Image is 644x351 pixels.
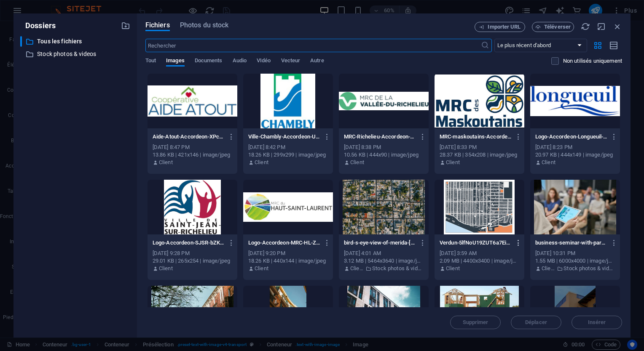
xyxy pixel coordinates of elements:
div: De: Client | Dossier: Stock photos & videos [344,265,424,272]
p: business-seminar-with-participants-focused-on-a-tablet-presentation-in-an-office-setting-Vr-eJj2s... [535,239,607,247]
div: [DATE] 8:38 PM [344,144,424,151]
span: Fichiers [145,20,170,30]
p: Stock photos & videos [372,265,424,272]
div: [DATE] 9:20 PM [248,250,328,257]
div: 28.37 KB | 354x208 | image/jpeg [440,151,519,159]
input: Rechercher [145,39,481,52]
i: Actualiser [581,22,590,31]
p: Stock photos & videos [563,265,615,272]
div: [DATE] 8:33 PM [440,144,519,151]
p: Logo-Accordeon-SJSR-bZKxVKlEvmju3XD1Zc5VnA.jpg [153,239,225,247]
div: 2.09 MB | 4400x3400 | image/jpeg [440,257,519,265]
p: Client [350,159,364,166]
p: Client [159,159,173,166]
div: [DATE] 3:59 AM [440,250,519,257]
div: 13.86 KB | 421x146 | image/jpeg [153,151,232,159]
span: Autre [310,56,324,67]
i: Fermer [613,22,622,31]
i: Réduire [597,22,606,31]
p: MRC-maskoutains-Accordeon-0b7_JPU70rXpRjrd-C4QXg.jpg [440,133,512,141]
span: Documents [195,56,223,67]
div: 18.26 KB | 440x144 | image/jpeg [248,257,328,265]
button: Téléverser [532,22,574,32]
p: Client [159,265,173,272]
div: [DATE] 8:23 PM [535,144,615,151]
div: 20.97 KB | 444x149 | image/jpeg [535,151,615,159]
p: Ville-Chambly-Accordeon-UoALOiIQ9OsrnPMj-AMRCQ.jpg [248,133,320,141]
div: 10.56 KB | 444x90 | image/jpeg [344,151,424,159]
p: bird-s-eye-view-of-merida-mexico-showcasing-urban-grid-architecture-and-green-spaces-pjERbxFE525j... [344,239,416,247]
p: Client [255,159,268,166]
div: ​ [20,36,22,47]
p: Client [255,265,268,272]
p: Stock photos & videos [37,49,115,59]
span: VIdéo [257,56,271,67]
div: 18.26 KB | 299x299 | image/jpeg [248,151,328,159]
div: Stock photos & videos [20,49,130,59]
p: Logo-Accordeon-MRC-HL-ZeKGIJJETFOKvNWBi7ebyA.jpg [248,239,320,247]
span: Téléverser [544,24,571,29]
p: MRC-Richelieu-Accordeon-nYd8B6MCoh1WPcieHm9_gw.jpg [344,133,416,141]
div: [DATE] 8:42 PM [248,144,328,151]
span: Photos du stock [180,20,229,30]
p: Verdun-5lfNoU19ZUT6a7EiDoTfDQ.jpg [440,239,512,247]
p: Client [542,159,555,166]
div: 3.12 MB | 5464x3640 | image/jpeg [344,257,424,265]
span: Importer URL [488,24,521,29]
span: Audio [233,56,247,67]
div: [DATE] 8:47 PM [153,144,232,151]
p: Aide-Atout-Accordeon-XPccK5lOwIGuotXw9O4plg.jpg [153,133,225,141]
div: 1.55 MB | 6000x4000 | image/jpeg [535,257,615,265]
div: 29.01 KB | 265x254 | image/jpeg [153,257,232,265]
p: Client [542,265,555,272]
div: [DATE] 9:28 PM [153,250,232,257]
p: Client [446,265,460,272]
div: [DATE] 4:01 AM [344,250,424,257]
span: Images [166,56,185,67]
div: De: Client | Dossier: Stock photos & videos [535,265,615,272]
span: Vecteur [281,56,301,67]
div: [DATE] 10:31 PM [535,250,615,257]
p: Client [350,265,363,272]
p: Client [446,159,460,166]
p: Affiche uniquement les fichiers non utilisés sur ce site web. Les fichiers ajoutés pendant cette ... [563,57,622,65]
button: Importer URL [475,22,525,32]
p: Logo-Accordeon-Longueuil-Ex8fM0VkuwgiyTN0nGbM7A.jpg [535,133,607,141]
p: Tous les fichiers [37,37,115,46]
p: Dossiers [20,20,56,31]
i: Créer un nouveau dossier [121,21,130,30]
span: Tout [145,56,156,67]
